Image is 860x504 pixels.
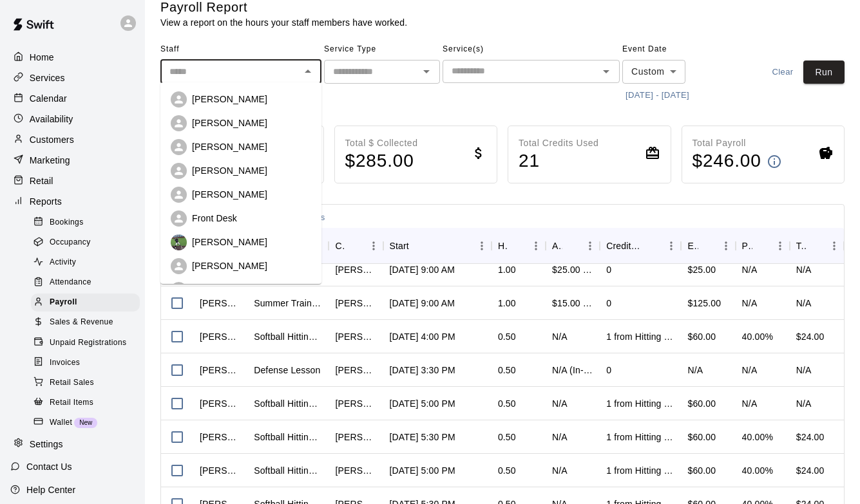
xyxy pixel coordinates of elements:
[770,236,790,256] button: Menu
[796,228,807,264] div: Total Pay
[31,354,140,372] div: Invoices
[160,39,321,60] span: Staff
[622,39,735,60] span: Event Date
[803,61,845,84] button: Run
[498,464,516,477] div: 0.50
[254,464,322,477] div: Softball Hitting Lesson
[10,130,135,149] a: Customers
[552,297,593,310] div: $15.00 (Card)
[10,434,135,454] a: Settings
[31,273,145,293] a: Attendance
[26,460,72,473] p: Contact Us
[31,254,140,272] div: Activity
[10,89,135,108] a: Calendar
[30,71,65,84] p: Services
[254,431,322,443] div: Softball Hitting Lesson
[200,330,241,343] div: Ali Grenzebach
[31,234,140,252] div: Occupancy
[681,454,735,487] div: $60.00
[50,256,76,269] span: Activity
[681,387,735,420] div: $60.00
[346,237,364,255] button: Sort
[192,259,267,272] p: [PERSON_NAME]
[606,464,674,477] div: 1 from Hitting Lesson Package | 4 Pack
[50,416,72,429] span: Wallet
[329,228,383,264] div: Customer
[31,294,140,312] div: Payroll
[498,263,516,276] div: 1.00
[50,216,84,229] span: Bookings
[552,330,568,343] div: N/A
[31,413,145,433] a: WalletNew
[498,431,516,443] div: 0.50
[10,68,135,88] a: Services
[519,150,598,173] h4: 21
[552,364,593,377] div: N/A (In-Person)
[335,364,376,377] div: Amanda Goodwin
[200,397,241,410] div: Alexa Potts
[622,60,685,84] div: Custom
[390,364,455,377] div: Jul 24, 2025 at 3:30 PM
[31,393,145,413] a: Retail Items
[600,228,681,264] div: Credits Used
[742,431,773,443] div: 40.00%
[498,330,516,343] div: 0.50
[50,397,93,409] span: Retail Items
[31,414,140,432] div: WalletNew
[693,136,782,150] p: Total Payroll
[742,263,758,276] div: N/A
[716,236,736,256] button: Menu
[50,377,94,389] span: Retail Sales
[50,276,91,289] span: Attendance
[752,237,770,255] button: Sort
[50,316,113,329] span: Sales & Revenue
[390,464,455,477] div: Jul 22, 2025 at 5:00 PM
[681,420,735,454] div: $60.00
[50,337,126,350] span: Unpaid Registrations
[335,330,376,343] div: Ashlynn Samson
[254,297,322,310] div: Summer Training
[662,236,681,256] button: Menu
[742,397,758,410] div: N/A
[546,228,600,264] div: Amount Paid
[742,364,758,377] div: N/A
[192,283,267,296] p: [PERSON_NAME]
[26,483,75,496] p: Help Center
[796,431,825,443] div: $24.00
[742,330,773,343] div: 40.00%
[390,330,455,343] div: Jul 24, 2025 at 4:00 PM
[192,236,267,248] p: [PERSON_NAME]
[606,397,674,410] div: 1 from Hitting Lesson Package | 4 Pack
[10,109,135,129] a: Availability
[519,136,598,150] p: Total Credits Used
[31,253,145,273] a: Activity
[200,464,241,477] div: Ali Grenzebach
[200,297,241,310] div: Jeff Wetzler
[644,237,662,255] button: Sort
[698,237,716,255] button: Sort
[192,164,267,177] p: [PERSON_NAME]
[606,297,611,310] div: 0
[31,274,140,292] div: Attendance
[31,374,140,392] div: Retail Sales
[30,51,54,64] p: Home
[552,228,562,264] div: Amount Paid
[681,286,735,320] div: $125.00
[200,364,241,377] div: Ali Grenzebach
[335,464,376,477] div: Kristian Lindeman
[30,133,74,146] p: Customers
[492,228,546,264] div: Hours
[390,228,409,264] div: Start
[552,464,568,477] div: N/A
[31,313,140,331] div: Sales & Revenue
[606,364,611,377] div: 0
[472,236,492,256] button: Menu
[606,330,674,343] div: 1 from Hitting Lesson Package | 4 Pack
[10,151,135,170] a: Marketing
[30,195,62,208] p: Reports
[10,171,135,191] a: Retail
[30,113,73,126] p: Availability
